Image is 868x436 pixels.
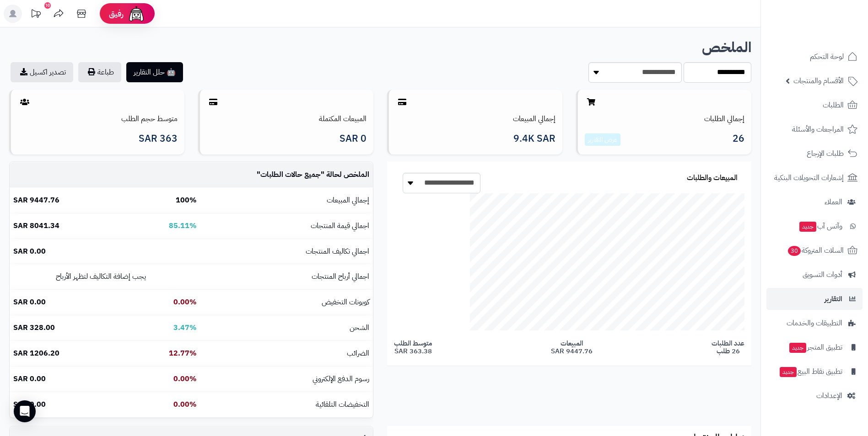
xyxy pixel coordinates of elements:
[766,46,863,68] a: لوحة التحكم
[803,268,842,281] span: أدوات التسويق
[340,133,367,144] span: 0 SAR
[766,336,863,358] a: تطبيق المتجرجديد
[13,246,46,257] b: 0.00 SAR
[792,123,844,136] span: المراجعات والأسئلة
[121,113,178,124] a: متوسط حجم الطلب
[766,118,863,140] a: المراجعات والأسئلة
[712,340,744,355] span: عدد الطلبات 26 طلب
[200,264,373,289] td: اجمالي أرباح المنتجات
[702,37,751,58] b: الملخص
[200,213,373,239] td: اجمالي قيمة المنتجات
[24,5,47,25] a: تحديثات المنصة
[126,62,183,82] button: 🤖 حلل التقارير
[551,340,593,355] span: المبيعات 9447.76 SAR
[513,113,555,124] a: إجمالي المبيعات
[200,341,373,366] td: الضرائب
[816,389,842,402] span: الإعدادات
[787,317,842,330] span: التطبيقات والخدمات
[766,239,863,261] a: السلات المتروكة30
[766,94,863,116] a: الطلبات
[200,392,373,417] td: التخفيضات التلقائية
[793,74,844,87] span: الأقسام والمنتجات
[823,99,844,112] span: الطلبات
[56,271,146,282] small: يجب إضافة التكاليف لتظهر الأرباح
[766,167,863,189] a: إشعارات التحويلات البنكية
[394,340,432,355] span: متوسط الطلب 363.38 SAR
[200,239,373,264] td: اجمالي تكاليف المنتجات
[766,191,863,213] a: العملاء
[766,264,863,286] a: أدوات التسويق
[13,220,59,231] b: 8041.34 SAR
[13,322,55,333] b: 328.00 SAR
[766,215,863,237] a: وآتس آبجديد
[200,315,373,340] td: الشحن
[173,399,197,410] b: 0.00%
[200,188,373,213] td: إجمالي المبيعات
[806,7,859,27] img: logo-2.png
[11,62,73,82] a: تصدير اكسيل
[774,171,844,184] span: إشعارات التحويلات البنكية
[44,2,51,9] div: 10
[807,147,844,160] span: طلبات الإرجاع
[788,341,842,354] span: تطبيق المتجر
[787,244,844,257] span: السلات المتروكة
[704,113,744,124] a: إجمالي الطلبات
[14,400,36,422] div: Open Intercom Messenger
[779,365,842,378] span: تطبيق نقاط البيع
[13,195,59,206] b: 9447.76 SAR
[13,373,46,384] b: 0.00 SAR
[588,135,617,144] a: عرض التقارير
[825,196,842,208] span: العملاء
[200,367,373,392] td: رسوم الدفع الإلكتروني
[787,245,802,256] span: 30
[109,8,124,19] span: رفيق
[513,133,555,144] span: 9.4K SAR
[78,62,121,82] button: طباعة
[200,290,373,315] td: كوبونات التخفيض
[139,133,178,144] span: 363 SAR
[799,222,816,232] span: جديد
[810,50,844,63] span: لوحة التحكم
[766,385,863,407] a: الإعدادات
[789,343,806,353] span: جديد
[173,322,197,333] b: 3.47%
[825,292,842,305] span: التقارير
[173,297,197,308] b: 0.00%
[766,288,863,310] a: التقارير
[176,195,197,206] b: 100%
[319,113,367,124] a: المبيعات المكتملة
[169,220,197,231] b: 85.11%
[733,133,744,146] span: 26
[766,361,863,383] a: تطبيق نقاط البيعجديد
[798,220,842,233] span: وآتس آب
[169,348,197,359] b: 12.77%
[173,373,197,384] b: 0.00%
[13,399,46,410] b: 0.00 SAR
[766,312,863,334] a: التطبيقات والخدمات
[780,367,797,377] span: جديد
[766,143,863,165] a: طلبات الإرجاع
[260,169,321,180] span: جميع حالات الطلبات
[13,348,59,359] b: 1206.20 SAR
[13,297,46,308] b: 0.00 SAR
[687,174,738,182] h3: المبيعات والطلبات
[127,5,146,23] img: ai-face.png
[200,162,373,187] td: الملخص لحالة " "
